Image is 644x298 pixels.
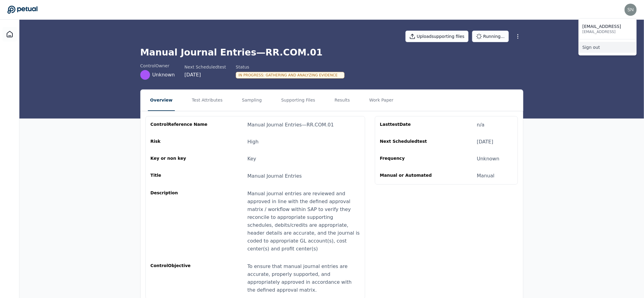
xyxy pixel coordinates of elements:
[148,90,175,111] button: Overview
[380,138,438,146] div: Next Scheduled test
[152,71,175,79] span: Unknown
[625,4,637,16] img: snir+arm@petual.ai
[7,5,38,14] a: Go to Dashboard
[380,155,438,162] div: Frequency
[2,27,17,42] a: Dashboard
[236,72,345,79] div: In Progress : Gathering and Analyzing Evidence
[380,172,438,179] div: Manual or Automated
[477,155,499,162] div: Unknown
[332,90,352,111] button: Results
[185,71,226,79] div: [DATE]
[405,31,469,42] button: Uploadsupporting files
[477,138,493,146] div: [DATE]
[582,29,633,34] p: [EMAIL_ADDRESS]
[367,90,396,111] button: Work Paper
[189,90,225,111] button: Test Attributes
[151,263,209,294] div: control Objective
[248,190,360,253] div: Manual journal entries are reviewed and approved in line with the defined approval matrix / workf...
[248,138,259,146] div: High
[380,121,438,129] div: Last test Date
[151,172,209,180] div: Title
[185,64,226,70] div: Next Scheduled test
[140,63,175,69] div: control Owner
[239,90,264,111] button: Sampling
[472,31,509,42] button: Running...
[151,155,209,162] div: Key or non key
[248,121,334,129] div: Manual Journal Entries — RR.COM.01
[141,90,523,111] nav: Tabs
[248,263,360,294] div: To ensure that manual journal entries are accurate, properly supported, and appropriately approve...
[236,64,345,70] div: Status
[477,172,495,179] div: Manual
[512,31,523,42] button: More Options
[579,42,636,53] a: Sign out
[279,90,318,111] button: Supporting Files
[339,74,342,77] img: Logo
[582,23,633,29] p: [EMAIL_ADDRESS]
[151,138,209,146] div: Risk
[477,121,485,129] div: n/a
[248,173,302,179] span: Manual Journal Entries
[151,121,209,129] div: control Reference Name
[140,47,523,58] h1: Manual Journal Entries — RR.COM.01
[248,155,256,162] div: Key
[151,190,209,253] div: Description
